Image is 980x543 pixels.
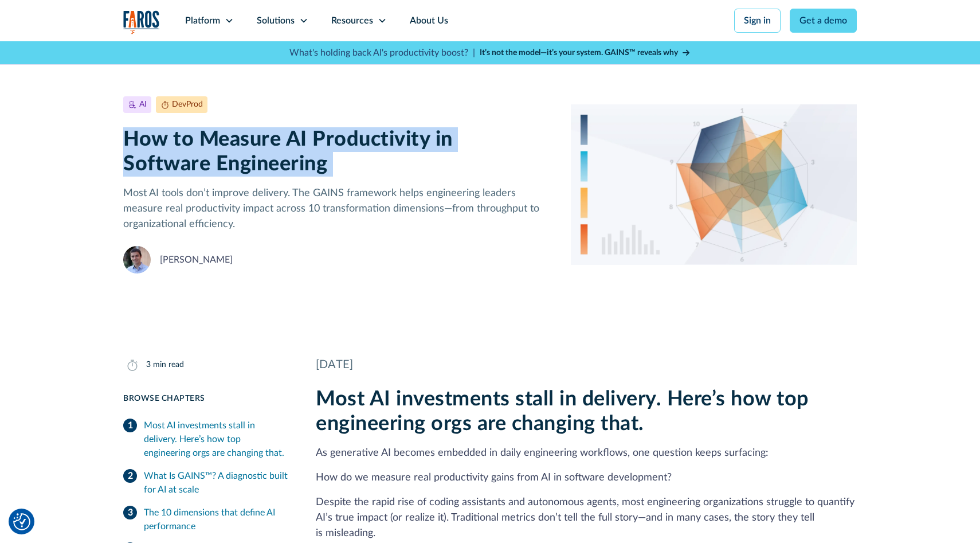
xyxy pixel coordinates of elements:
p: How do we measure real productivity gains from AI in software development? [316,470,857,486]
p: What's holding back AI's productivity boost? | [289,46,475,60]
a: It’s not the model—it’s your system. GAINS™ reveals why [480,47,691,59]
strong: It’s not the model—it’s your system. GAINS™ reveals why [480,49,678,57]
img: Thierry Donneau-Golencer [123,246,151,274]
div: min read [153,359,184,371]
a: Most AI investments stall in delivery. Here’s how top engineering orgs are changing that. [123,414,288,464]
button: Cookie Settings [13,513,30,530]
img: Logo of the analytics and reporting company Faros. [123,10,160,34]
div: Most AI investments stall in delivery. Here’s how top engineering orgs are changing that. [144,419,288,460]
p: As generative AI becomes embedded in daily engineering workflows, one question keeps surfacing: [316,446,857,461]
h2: Most AI investments stall in delivery. Here’s how top engineering orgs are changing that. [316,387,857,436]
div: [PERSON_NAME] [160,253,233,267]
div: [DATE] [316,356,857,373]
a: Sign in [734,9,781,33]
div: What Is GAINS™? A diagnostic built for AI at scale [144,469,288,497]
h1: How to Measure AI Productivity in Software Engineering [123,127,552,177]
div: Solutions [257,14,295,28]
div: Resources [331,14,373,28]
div: AI [139,99,147,111]
p: Most AI tools don’t improve delivery. The GAINS framework helps engineering leaders measure real ... [123,186,552,232]
img: Ten dimensions of AI transformation [571,96,857,274]
p: Despite the rapid rise of coding assistants and autonomous agents, most engineering organizations... [316,495,857,541]
img: Revisit consent button [13,513,30,530]
a: The 10 dimensions that define AI performance [123,501,288,538]
a: Get a demo [790,9,857,33]
div: DevProd [172,99,203,111]
div: Platform [185,14,220,28]
div: The 10 dimensions that define AI performance [144,506,288,533]
div: 3 [146,359,151,371]
a: What Is GAINS™? A diagnostic built for AI at scale [123,464,288,501]
a: home [123,10,160,34]
div: Browse Chapters [123,393,288,405]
